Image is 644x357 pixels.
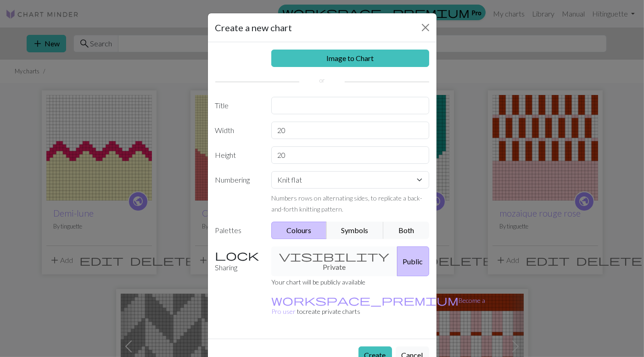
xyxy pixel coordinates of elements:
h5: Create a new chart [215,21,292,34]
button: Close [418,20,433,35]
label: Title [210,97,266,114]
button: Symbols [326,222,384,239]
span: workspace_premium [271,294,459,307]
label: Numbering [210,171,266,214]
label: Height [210,146,266,164]
label: Palettes [210,222,266,239]
small: Numbers rows on alternating sides, to replicate a back-and-forth knitting pattern. [271,194,422,213]
a: Image to Chart [271,50,429,67]
label: Sharing [210,246,266,276]
button: Public [397,246,429,276]
small: Your chart will be publicly available [271,278,365,286]
label: Width [210,122,266,139]
button: Colours [271,222,327,239]
button: Both [383,222,429,239]
small: to create private charts [271,296,485,315]
a: Become a Pro user [271,296,485,315]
